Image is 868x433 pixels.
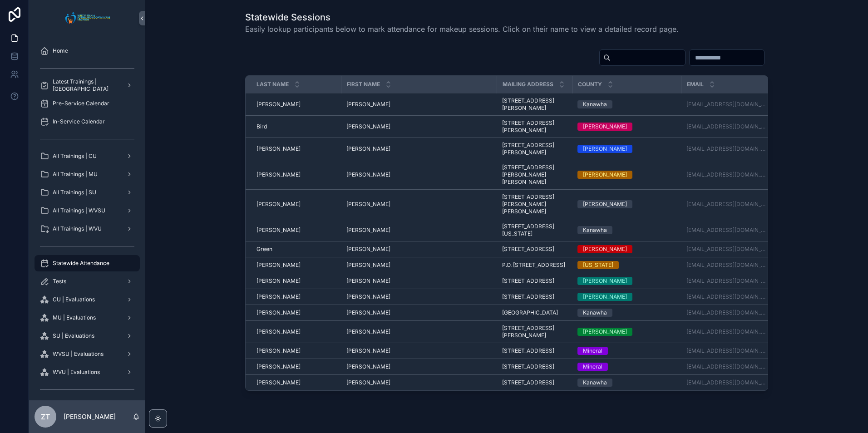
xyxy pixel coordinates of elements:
[53,225,102,232] span: All Trainings | WVU
[686,347,768,354] a: [EMAIL_ADDRESS][DOMAIN_NAME]
[502,277,567,285] a: [STREET_ADDRESS]
[502,293,567,300] a: [STREET_ADDRESS]
[577,277,676,285] a: [PERSON_NAME]
[502,246,567,253] a: [STREET_ADDRESS]
[35,364,140,380] a: WVU | Evaluations
[502,363,567,370] a: [STREET_ADDRESS]
[53,332,94,340] span: SU | Evaluations
[256,123,267,130] span: Bird
[346,363,390,370] span: [PERSON_NAME]
[41,411,50,422] span: ZT
[686,379,768,386] a: [EMAIL_ADDRESS][DOMAIN_NAME]
[686,309,768,316] a: [EMAIL_ADDRESS][DOMAIN_NAME]
[502,119,567,134] span: [STREET_ADDRESS][PERSON_NAME]
[502,347,554,354] span: [STREET_ADDRESS]
[346,226,390,234] span: [PERSON_NAME]
[256,81,289,88] span: Last Name
[347,81,380,88] span: First Name
[686,363,768,370] a: [EMAIL_ADDRESS][DOMAIN_NAME]
[577,226,676,234] a: Kanawha
[256,277,301,285] span: [PERSON_NAME]
[256,101,301,108] span: [PERSON_NAME]
[502,164,567,186] a: [STREET_ADDRESS][PERSON_NAME][PERSON_NAME]
[53,260,109,267] span: Statewide Attendance
[346,145,390,153] span: [PERSON_NAME]
[583,123,627,131] div: [PERSON_NAME]
[577,261,676,269] a: [US_STATE]
[686,328,768,335] a: [EMAIL_ADDRESS][DOMAIN_NAME]
[502,97,567,112] span: [STREET_ADDRESS][PERSON_NAME]
[686,171,768,178] a: [EMAIL_ADDRESS][DOMAIN_NAME]
[346,246,390,253] span: [PERSON_NAME]
[256,201,301,208] span: [PERSON_NAME]
[346,123,491,130] a: [PERSON_NAME]
[583,200,627,208] div: [PERSON_NAME]
[502,309,558,316] span: [GEOGRAPHIC_DATA]
[346,309,491,316] a: [PERSON_NAME]
[35,95,140,112] a: Pre-Service Calendar
[502,347,567,354] a: [STREET_ADDRESS]
[577,123,676,131] a: [PERSON_NAME]
[687,81,704,88] span: Email
[583,261,613,269] div: [US_STATE]
[35,328,140,344] a: SU | Evaluations
[53,278,66,285] span: Tests
[256,293,335,300] a: [PERSON_NAME]
[583,379,607,387] div: Kanawha
[35,184,140,201] a: All Trainings | SU
[53,189,96,196] span: All Trainings | SU
[577,171,676,179] a: [PERSON_NAME]
[686,246,768,253] a: [EMAIL_ADDRESS][DOMAIN_NAME]
[35,113,140,130] a: In-Service Calendar
[35,166,140,182] a: All Trainings | MU
[256,363,301,370] span: [PERSON_NAME]
[346,379,390,386] span: [PERSON_NAME]
[256,328,301,335] span: [PERSON_NAME]
[583,277,627,285] div: [PERSON_NAME]
[686,226,768,234] a: [EMAIL_ADDRESS][DOMAIN_NAME]
[502,246,554,253] span: [STREET_ADDRESS]
[64,412,116,421] p: [PERSON_NAME]
[578,81,602,88] span: County
[346,226,491,234] a: [PERSON_NAME]
[577,245,676,253] a: [PERSON_NAME]
[346,328,390,335] span: [PERSON_NAME]
[35,221,140,237] a: All Trainings | WVU
[502,325,567,339] a: [STREET_ADDRESS][PERSON_NAME]
[35,273,140,290] a: Tests
[256,261,335,269] a: [PERSON_NAME]
[53,207,105,214] span: All Trainings | WVSU
[583,293,627,301] div: [PERSON_NAME]
[577,200,676,208] a: [PERSON_NAME]
[256,145,335,153] a: [PERSON_NAME]
[35,291,140,308] a: CU | Evaluations
[256,277,335,285] a: [PERSON_NAME]
[346,171,491,178] a: [PERSON_NAME]
[346,123,390,130] span: [PERSON_NAME]
[502,379,554,386] span: [STREET_ADDRESS]
[502,261,565,269] span: P.O. [STREET_ADDRESS]
[346,379,491,386] a: [PERSON_NAME]
[256,246,335,253] a: Green
[502,223,567,237] a: [STREET_ADDRESS][US_STATE]
[583,145,627,153] div: [PERSON_NAME]
[256,309,301,316] span: [PERSON_NAME]
[686,261,768,269] a: [EMAIL_ADDRESS][DOMAIN_NAME]
[256,226,335,234] a: [PERSON_NAME]
[502,193,567,215] a: [STREET_ADDRESS][PERSON_NAME][PERSON_NAME]
[53,171,98,178] span: All Trainings | MU
[346,101,390,108] span: [PERSON_NAME]
[577,379,676,387] a: Kanawha
[346,277,491,285] a: [PERSON_NAME]
[256,261,301,269] span: [PERSON_NAME]
[686,201,768,208] a: [EMAIL_ADDRESS][DOMAIN_NAME]
[53,78,119,93] span: Latest Trainings | [GEOGRAPHIC_DATA]
[346,246,491,253] a: [PERSON_NAME]
[577,100,676,108] a: Kanawha
[256,293,301,300] span: [PERSON_NAME]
